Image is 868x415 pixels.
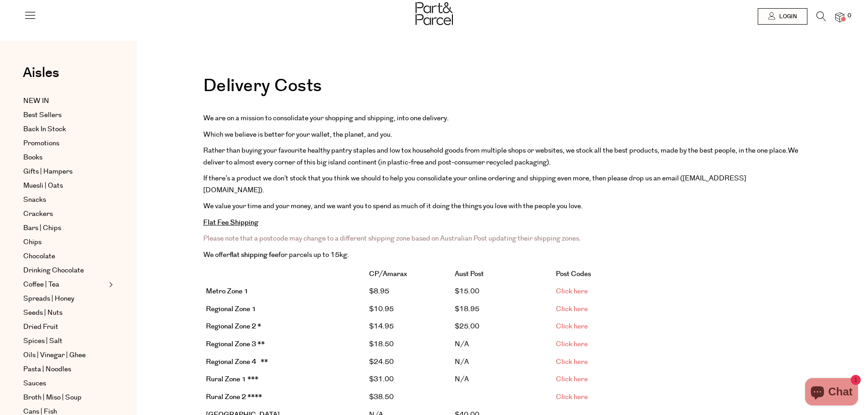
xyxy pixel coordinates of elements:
[23,195,46,205] span: Snacks
[206,374,258,384] strong: Rural Zone 1 ***
[23,180,106,191] a: Muesli | Oats
[556,304,588,314] a: Click here
[23,166,106,177] a: Gifts | Hampers
[203,250,349,260] span: We offer for parcels up to 15kg.
[23,96,106,107] a: NEW IN
[23,152,42,163] span: Books
[23,124,66,135] span: Back In Stock
[366,353,452,371] td: $24.50
[777,13,797,20] span: Login
[23,223,106,234] a: Bars | Chips
[23,350,106,361] a: Oils | Vinegar | Ghee
[23,138,59,149] span: Promotions
[203,218,258,227] strong: Flat Fee Shipping
[23,322,58,333] span: Dried Fruit
[203,234,581,243] span: Please note that a postcode may change to a different shipping zone based on Australian Post upda...
[366,318,452,336] td: $14.95
[23,350,86,361] span: Oils | Vinegar | Ghee
[230,250,278,260] strong: flat shipping fee
[366,283,452,301] td: $8.95
[23,223,61,234] span: Bars | Chips
[23,307,106,318] a: Seeds | Nuts
[23,307,62,318] span: Seeds | Nuts
[203,145,802,168] p: We deliver to almost every corner of this big island continent (in plastic-free and post-consumer...
[556,374,588,384] a: Click here
[452,371,553,389] td: N/A
[107,279,113,290] button: Expand/Collapse Coffee | Tea
[452,283,553,301] td: $15.00
[802,378,861,408] inbox-online-store-chat: Shopify online store chat
[452,353,553,371] td: N/A
[23,237,106,248] a: Chips
[556,322,588,331] a: Click here
[203,146,788,155] span: Rather than buying your favourite healthy pantry staples and low tox household goods from multipl...
[416,2,453,25] img: Part&Parcel
[23,251,55,262] span: Chocolate
[758,8,807,25] a: Login
[23,392,82,403] span: Broth | Miso | Soup
[23,364,106,375] a: Pasta | Noodles
[23,152,106,163] a: Books
[23,265,106,276] a: Drinking Chocolate
[23,293,74,304] span: Spreads | Honey
[206,357,268,367] b: Regional Zone 4 **
[23,209,53,220] span: Crackers
[455,269,484,279] strong: Aust Post
[23,293,106,304] a: Spreads | Honey
[23,378,106,389] a: Sauces
[835,12,844,22] a: 0
[203,201,583,211] span: We value your time and your money, and we want you to spend as much of it doing the things you lo...
[556,269,591,279] strong: Post Codes
[23,378,46,389] span: Sauces
[203,130,392,139] span: Which we believe is better for your wallet, the planet, and you.
[556,357,588,367] a: Click here
[23,66,59,89] a: Aisles
[206,287,248,296] strong: Metro Zone 1
[23,279,106,290] a: Coffee | Tea
[366,300,452,318] td: $10.95
[203,77,802,104] h1: Delivery Costs
[23,322,106,333] a: Dried Fruit
[23,392,106,403] a: Broth | Miso | Soup
[23,279,59,290] span: Coffee | Tea
[369,374,394,384] span: $31.00
[23,209,106,220] a: Crackers
[23,237,41,248] span: Chips
[203,113,449,123] span: We are on a mission to consolidate your shopping and shipping, into one delivery.
[23,336,106,347] a: Spices | Salt
[23,180,63,191] span: Muesli | Oats
[556,339,588,349] a: Click here
[369,392,394,402] span: $38.50
[23,166,72,177] span: Gifts | Hampers
[203,174,746,195] span: If there’s a product we don’t stock that you think we should to help you consolidate your online ...
[369,339,394,349] span: $18.50
[23,265,84,276] span: Drinking Chocolate
[369,269,407,279] strong: CP/Amarax
[452,300,553,318] td: $18.95
[23,63,59,83] span: Aisles
[23,364,71,375] span: Pasta | Noodles
[23,110,62,121] span: Best Sellers
[23,124,106,135] a: Back In Stock
[23,251,106,262] a: Chocolate
[23,195,106,205] a: Snacks
[23,110,106,121] a: Best Sellers
[23,138,106,149] a: Promotions
[556,392,588,402] a: Click here
[23,96,49,107] span: NEW IN
[845,12,853,20] span: 0
[23,336,62,347] span: Spices | Salt
[206,339,265,349] b: Regional Zone 3 **
[206,304,256,314] b: Regional Zone 1
[556,287,588,296] a: Click here
[452,318,553,336] td: $25.00
[452,336,553,354] td: N/A
[206,322,261,331] b: Regional Zone 2 *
